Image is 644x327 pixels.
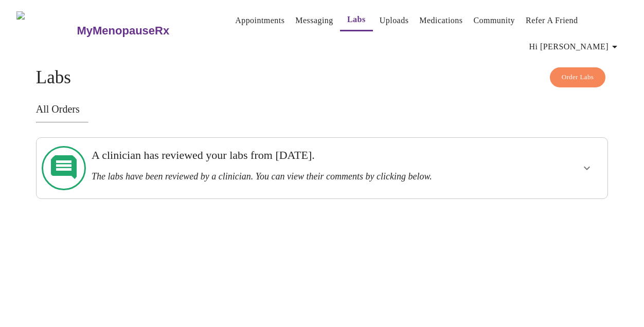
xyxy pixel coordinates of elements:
a: Refer a Friend [526,13,578,28]
button: Order Labs [550,67,606,87]
button: Uploads [375,10,413,31]
a: MyMenopauseRx [76,13,210,49]
a: Appointments [235,13,284,28]
img: MyMenopauseRx Logo [16,11,76,50]
button: Labs [340,9,373,31]
span: Order Labs [562,71,594,83]
button: Messaging [291,10,337,31]
button: Medications [415,10,467,31]
button: Appointments [231,10,289,31]
a: Messaging [295,13,333,28]
h3: The labs have been reviewed by a clinician. You can view their comments by clicking below. [92,171,497,182]
button: Hi [PERSON_NAME] [525,37,625,57]
button: Community [469,10,519,31]
span: Hi [PERSON_NAME] [529,40,621,54]
a: Community [473,13,515,28]
button: show more [575,156,599,180]
h4: Labs [36,67,608,88]
h3: All Orders [36,103,608,115]
h3: MyMenopauseRx [77,24,169,38]
a: Uploads [380,13,409,28]
h3: A clinician has reviewed your labs from [DATE]. [92,149,497,162]
button: Refer a Friend [522,10,582,31]
a: Medications [419,13,462,28]
a: Labs [347,12,366,27]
